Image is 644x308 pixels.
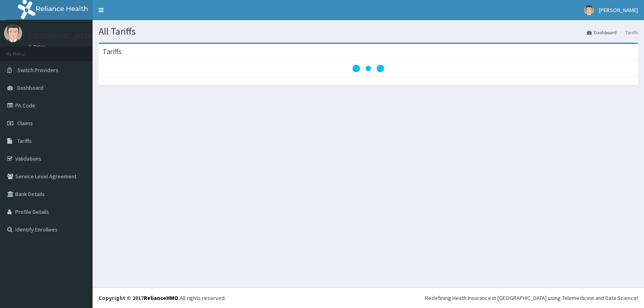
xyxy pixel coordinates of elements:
[28,33,95,40] p: [GEOGRAPHIC_DATA]
[587,29,617,36] a: Dashboard
[99,26,638,37] h1: All Tariffs
[17,120,33,127] span: Claims
[617,29,638,36] li: Tariffs
[584,5,594,15] img: User Image
[93,287,644,308] footer: All rights reserved.
[99,294,180,302] strong: Copyright © 2017 .
[144,294,178,302] a: RelianceHMO
[352,52,384,85] svg: audio-loading
[17,66,58,74] span: Switch Providers
[17,84,43,91] span: Dashboard
[425,294,638,302] div: Redefining Heath Insurance in [GEOGRAPHIC_DATA] using Telemedicine and Data Science!
[599,6,638,14] span: [PERSON_NAME]
[103,48,122,55] h3: Tariffs
[17,137,32,145] span: Tariffs
[28,44,47,50] a: Online
[4,24,22,42] img: User Image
